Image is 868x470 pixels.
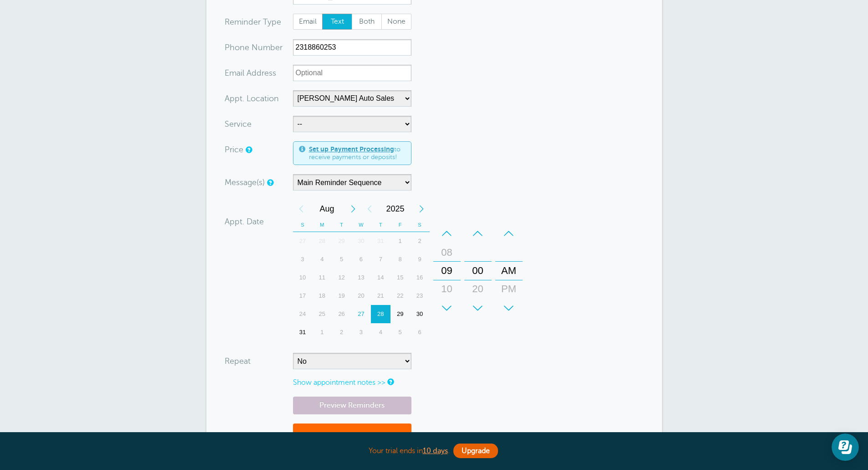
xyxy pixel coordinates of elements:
div: Tuesday, September 2 [332,323,351,341]
div: Sunday, August 24 [293,305,313,323]
div: 21 [371,287,390,305]
div: Saturday, August 2 [410,232,430,250]
div: Sunday, August 10 [293,269,313,287]
div: 19 [332,287,351,305]
div: Saturday, August 23 [410,287,430,305]
div: 5 [390,323,410,341]
div: 30 [351,232,371,250]
div: 25 [312,305,332,323]
div: 22 [390,287,410,305]
div: 11 [312,269,332,287]
th: F [390,218,410,232]
div: 00 [467,262,489,280]
div: Saturday, August 9 [410,250,430,269]
div: AM [498,262,520,280]
input: Optional [293,65,411,81]
th: T [371,218,390,232]
div: 09 [436,262,458,280]
div: PM [498,280,520,298]
label: Text [322,14,352,30]
span: 2025 [378,200,413,218]
div: Previous Month [293,200,309,218]
label: Email [293,14,323,30]
div: Monday, August 11 [312,269,332,287]
div: 20 [467,280,489,298]
div: Sunday, August 3 [293,250,313,269]
a: An optional price for the appointment. If you set a price, you can include a payment link in your... [246,147,251,153]
div: Wednesday, August 13 [351,269,371,287]
div: Tuesday, August 12 [332,269,351,287]
div: Today, Wednesday, August 27 [351,305,371,323]
div: 31 [371,232,390,250]
div: Tuesday, August 19 [332,287,351,305]
div: 27 [351,305,371,323]
div: Next Month [345,200,361,218]
div: Wednesday, August 20 [351,287,371,305]
div: Monday, August 4 [312,250,332,269]
div: Thursday, August 14 [371,269,390,287]
div: 13 [351,269,371,287]
div: 26 [332,305,351,323]
div: Friday, August 29 [390,305,410,323]
a: Simple templates and custom messages will use the reminder schedule set under Settings > Reminder... [267,180,272,186]
label: None [381,14,411,30]
div: 2 [410,232,430,250]
div: 7 [371,250,390,269]
label: Both [352,14,382,30]
div: Saturday, August 16 [410,269,430,287]
div: Monday, July 28 [312,232,332,250]
div: 12 [332,269,351,287]
th: M [312,218,332,232]
a: 10 days [423,447,448,455]
a: Notes are for internal use only, and are not visible to your clients. [387,379,393,385]
div: 15 [390,269,410,287]
div: mber [225,39,293,56]
div: 17 [293,287,313,305]
div: 4 [371,323,390,341]
a: Upgrade [453,444,498,458]
div: 16 [410,269,430,287]
div: Friday, August 22 [390,287,410,305]
div: 08 [436,243,458,262]
th: S [410,218,430,232]
div: Hours [433,224,461,317]
span: Pho [225,43,240,52]
div: 28 [371,305,390,323]
span: il Add [241,69,262,77]
span: Email [293,14,323,30]
div: Your trial ends in . [206,441,662,461]
div: 40 [467,298,489,316]
div: Friday, August 1 [390,232,410,250]
div: Monday, September 1 [312,323,332,341]
div: Friday, August 8 [390,250,410,269]
label: Message(s) [225,178,265,186]
div: 24 [293,305,313,323]
div: 9 [410,250,430,269]
label: Appt. Location [225,94,279,103]
div: ress [225,65,293,81]
span: Ema [225,69,241,77]
div: 10 [293,269,313,287]
div: 20 [351,287,371,305]
a: Show appointment notes >> [293,378,385,387]
div: Friday, September 5 [390,323,410,341]
span: ne Nu [240,43,263,52]
div: Minutes [464,224,492,317]
a: Set up Payment Processing [309,145,394,153]
div: 2 [332,323,351,341]
iframe: Resource center [832,434,859,461]
div: 1 [312,323,332,341]
div: Monday, August 25 [312,305,332,323]
span: None [382,14,411,30]
span: Text [323,14,352,30]
th: S [293,218,313,232]
label: Appt. Date [225,217,264,226]
div: Sunday, August 17 [293,287,313,305]
a: Preview Reminders [293,397,411,414]
div: 27 [293,232,313,250]
label: Service [225,120,252,128]
div: Tuesday, August 5 [332,250,351,269]
div: 3 [293,250,313,269]
div: 5 [332,250,351,269]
